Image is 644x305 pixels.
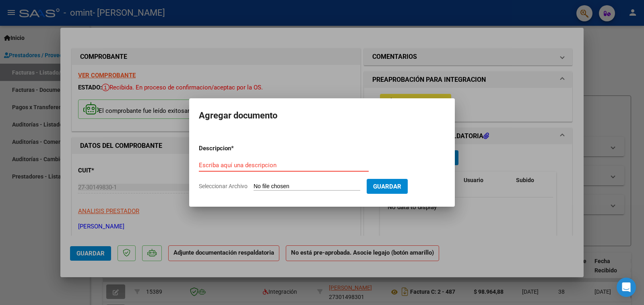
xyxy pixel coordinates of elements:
div: Open Intercom Messenger [617,278,636,297]
h2: Agregar documento [199,108,445,123]
span: Seleccionar Archivo [199,183,248,189]
span: Guardar [373,183,401,190]
p: Descripcion [199,144,273,153]
button: Guardar [367,179,408,194]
